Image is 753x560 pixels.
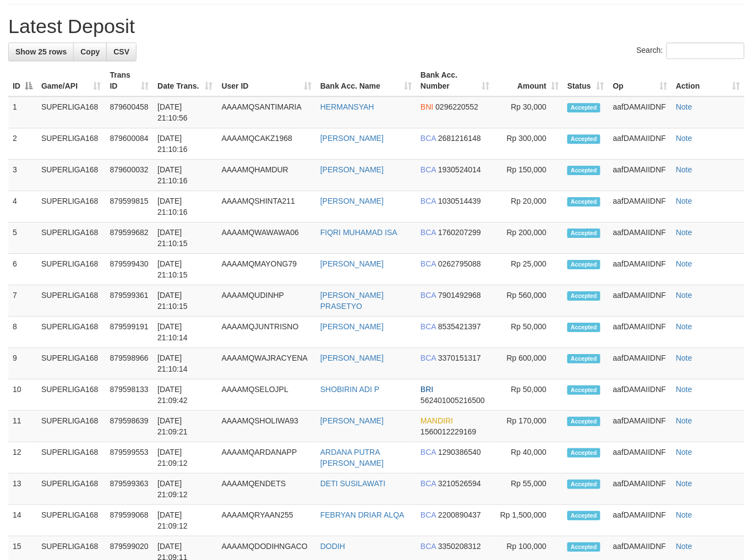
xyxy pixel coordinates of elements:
[37,317,106,348] td: SUPERLIGA168
[153,317,217,348] td: [DATE] 21:10:14
[106,128,154,160] td: 879600084
[421,165,436,174] span: BCA
[37,254,106,285] td: SUPERLIGA168
[438,291,481,300] span: Copy 7901492968 to clipboard
[494,411,563,442] td: Rp 170,000
[676,134,693,143] a: Note
[320,102,374,111] a: HERMANSYAH
[217,285,316,317] td: AAAAMQUDINHP
[153,285,217,317] td: [DATE] 21:10:15
[217,411,316,442] td: AAAAMQSHOLIWA93
[8,160,37,191] td: 3
[676,354,693,362] a: Note
[106,222,154,254] td: 879599682
[676,416,693,425] a: Note
[320,416,384,425] a: [PERSON_NAME]
[494,474,563,505] td: Rp 55,000
[106,379,154,411] td: 879598133
[37,285,106,317] td: SUPERLIGA168
[609,285,672,317] td: aafDAMAIIDNF
[568,260,601,269] span: Accepted
[421,197,436,205] span: BCA
[494,191,563,222] td: Rp 20,000
[106,442,154,474] td: 879599553
[568,166,601,175] span: Accepted
[320,385,379,394] a: SHOBIRIN ADI P
[438,354,481,362] span: Copy 3370151317 to clipboard
[494,442,563,474] td: Rp 40,000
[568,385,601,395] span: Accepted
[421,396,485,405] span: Copy 562401005216500 to clipboard
[37,474,106,505] td: SUPERLIGA168
[153,254,217,285] td: [DATE] 21:10:15
[106,317,154,348] td: 879599191
[106,348,154,379] td: 879598966
[609,65,672,96] th: Op: activate to sort column ascending
[320,259,384,268] a: [PERSON_NAME]
[676,510,693,519] a: Note
[8,317,37,348] td: 8
[676,448,693,456] a: Note
[217,442,316,474] td: AAAAMQARDANAPP
[153,191,217,222] td: [DATE] 21:10:16
[8,254,37,285] td: 6
[421,542,436,551] span: BCA
[153,160,217,191] td: [DATE] 21:10:16
[609,442,672,474] td: aafDAMAIIDNF
[320,542,345,551] a: DODIH
[436,102,479,111] span: Copy 0296220552 to clipboard
[494,317,563,348] td: Rp 50,000
[320,448,384,467] a: ARDANA PUTRA [PERSON_NAME]
[113,47,129,56] span: CSV
[153,474,217,505] td: [DATE] 21:09:12
[421,448,436,456] span: BCA
[217,254,316,285] td: AAAAMQMAYONG79
[676,165,693,174] a: Note
[609,96,672,128] td: aafDAMAIIDNF
[106,411,154,442] td: 879598639
[676,322,693,331] a: Note
[672,65,745,96] th: Action: activate to sort column ascending
[568,134,601,144] span: Accepted
[106,42,137,61] a: CSV
[494,65,563,96] th: Amount: activate to sort column ascending
[106,505,154,536] td: 879599068
[421,259,436,268] span: BCA
[8,411,37,442] td: 11
[676,385,693,394] a: Note
[421,427,476,436] span: Copy 1560012229169 to clipboard
[494,160,563,191] td: Rp 150,000
[320,134,384,143] a: [PERSON_NAME]
[438,134,481,143] span: Copy 2681216148 to clipboard
[73,42,107,61] a: Copy
[676,479,693,488] a: Note
[676,102,693,111] a: Note
[320,291,384,311] a: [PERSON_NAME] PRASETYO
[438,322,481,331] span: Copy 8535421397 to clipboard
[15,47,67,56] span: Show 25 rows
[568,197,601,206] span: Accepted
[421,322,436,331] span: BCA
[320,322,384,331] a: [PERSON_NAME]
[494,285,563,317] td: Rp 560,000
[609,348,672,379] td: aafDAMAIIDNF
[676,228,693,237] a: Note
[153,411,217,442] td: [DATE] 21:09:21
[153,348,217,379] td: [DATE] 21:10:14
[153,442,217,474] td: [DATE] 21:09:12
[438,448,481,456] span: Copy 1290386540 to clipboard
[37,65,106,96] th: Game/API: activate to sort column ascending
[8,285,37,317] td: 7
[494,505,563,536] td: Rp 1,500,000
[568,229,601,238] span: Accepted
[676,197,693,205] a: Note
[80,47,100,56] span: Copy
[494,379,563,411] td: Rp 50,000
[421,228,436,237] span: BCA
[568,511,601,520] span: Accepted
[494,128,563,160] td: Rp 300,000
[568,323,601,332] span: Accepted
[217,65,316,96] th: User ID: activate to sort column ascending
[8,222,37,254] td: 5
[609,505,672,536] td: aafDAMAIIDNF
